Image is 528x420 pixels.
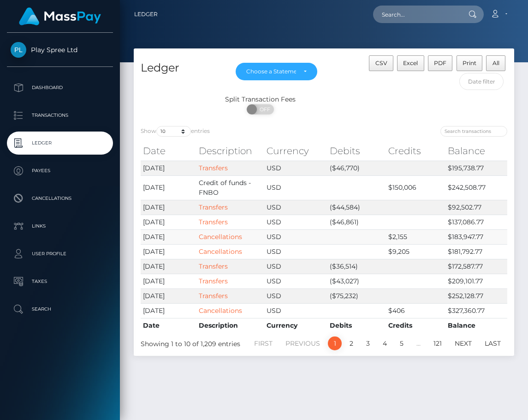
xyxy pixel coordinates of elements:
div: Choose a Statement [246,68,296,75]
td: [DATE] [141,200,196,215]
button: PDF [428,55,453,71]
td: $9,205 [386,244,445,259]
th: Debits [327,142,386,160]
p: Ledger [11,136,109,150]
a: Ledger [7,132,113,155]
td: [DATE] [141,244,196,259]
select: Showentries [156,126,191,137]
td: ($43,027) [327,274,386,288]
p: Payees [11,164,109,178]
td: $327,360.77 [445,303,507,318]
td: $183,947.77 [445,229,507,244]
th: Description [196,318,264,333]
button: All [486,55,505,71]
input: Search... [373,6,460,23]
span: Print [463,60,476,66]
button: CSV [369,55,393,71]
a: Transfers [199,164,228,172]
td: $242,508.77 [445,175,507,200]
p: Transactions [11,108,109,122]
td: USD [264,200,327,215]
a: 5 [395,336,409,350]
td: $209,101.77 [445,274,507,288]
span: Play Spree Ltd [7,46,113,54]
th: Balance [445,318,507,333]
td: [DATE] [141,288,196,303]
td: ($75,232) [327,288,386,303]
button: Print [457,55,483,71]
td: $137,086.77 [445,215,507,229]
a: Cancellations [199,233,242,241]
td: USD [264,274,327,288]
td: ($36,514) [327,259,386,274]
th: Date [141,318,196,333]
div: Showing 1 to 10 of 1,209 entries [141,336,285,349]
a: 1 [328,336,342,350]
img: Play Spree Ltd [11,42,26,58]
td: USD [264,259,327,274]
button: Choose a Statement [236,63,317,80]
td: USD [264,229,327,244]
button: Excel [397,55,424,71]
td: USD [264,161,327,175]
p: Search [11,302,109,316]
td: USD [264,175,327,200]
td: $406 [386,303,445,318]
span: PDF [434,60,446,66]
span: CSV [375,60,387,66]
td: ($46,770) [327,161,386,175]
td: $195,738.77 [445,161,507,175]
a: Cancellations [7,187,113,210]
td: $181,792.77 [445,244,507,259]
td: Credit of funds - FNBO [196,175,264,200]
p: Dashboard [11,81,109,95]
td: [DATE] [141,161,196,175]
a: Transfers [199,218,228,226]
a: Next [450,336,477,350]
img: MassPay Logo [19,7,101,25]
a: Cancellations [199,247,242,256]
h4: Ledger [141,60,222,76]
th: Credits [386,318,445,333]
td: USD [264,303,327,318]
input: Search transactions [440,126,507,137]
a: Transfers [199,203,228,211]
span: OFF [252,104,275,114]
a: Search [7,298,113,321]
td: USD [264,244,327,259]
th: Debits [327,318,386,333]
td: [DATE] [141,303,196,318]
a: 4 [378,336,392,350]
th: Description [196,142,264,160]
a: 2 [344,336,358,350]
span: Excel [403,60,418,66]
td: $150,006 [386,175,445,200]
a: Ledger [134,5,158,24]
td: $172,587.77 [445,259,507,274]
th: Credits [386,142,445,160]
th: Balance [445,142,507,160]
a: Payees [7,159,113,182]
p: Links [11,219,109,233]
div: Split Transaction Fees [134,95,387,104]
td: ($46,861) [327,215,386,229]
a: User Profile [7,242,113,265]
a: Taxes [7,270,113,293]
th: Currency [264,318,327,333]
a: Transfers [199,292,228,300]
td: $2,155 [386,229,445,244]
a: Transactions [7,104,113,127]
td: [DATE] [141,274,196,288]
label: Show entries [141,126,210,137]
p: Taxes [11,275,109,288]
a: Links [7,215,113,238]
th: Currency [264,142,327,160]
a: 3 [361,336,375,350]
a: Last [480,336,506,350]
td: [DATE] [141,175,196,200]
p: Cancellations [11,192,109,205]
a: Transfers [199,262,228,270]
a: Dashboard [7,76,113,99]
p: User Profile [11,247,109,261]
input: Date filter [459,73,504,90]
